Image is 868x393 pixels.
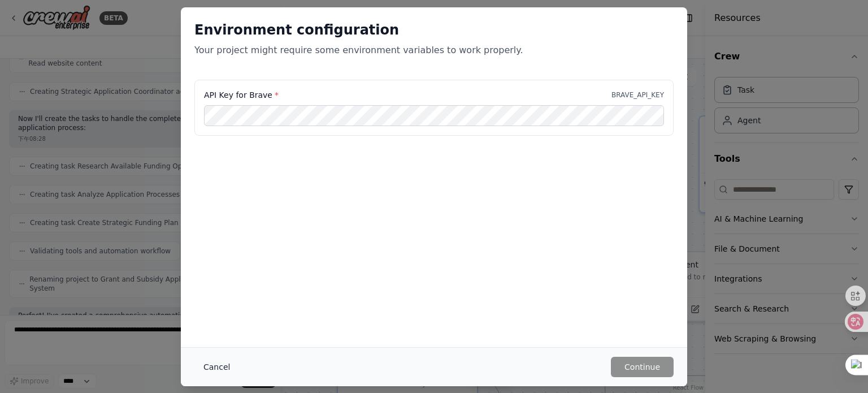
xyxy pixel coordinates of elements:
button: Cancel [194,357,239,377]
label: API Key for Brave [204,89,279,101]
p: Your project might require some environment variables to work properly. [194,44,674,57]
h2: Environment configuration [194,21,674,39]
p: BRAVE_API_KEY [611,90,664,100]
button: Continue [611,357,674,377]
